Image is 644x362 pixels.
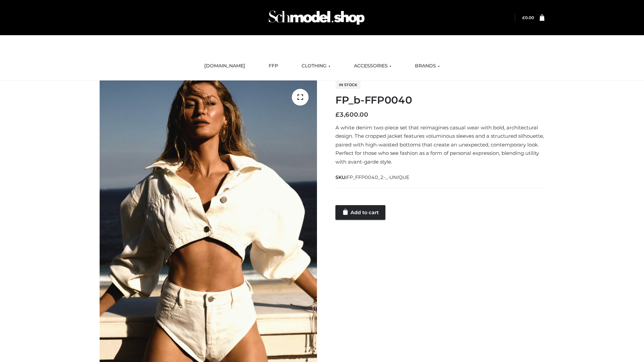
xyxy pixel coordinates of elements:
bdi: 0.00 [522,15,534,20]
span: FP_FFP0040_2-_-UNIQUE [346,174,410,180]
img: Schmodel Admin 964 [266,4,367,31]
span: £ [335,111,339,118]
a: [DOMAIN_NAME] [199,59,250,73]
p: A white denim two-piece set that reimagines casual wear with bold, architectural design. The crop... [335,123,544,166]
h1: FP_b-FFP0040 [335,94,544,106]
span: £ [522,15,525,20]
span: SKU: [335,173,410,181]
a: £0.00 [522,15,534,20]
span: In stock [335,81,361,89]
bdi: 3,600.00 [335,111,368,118]
a: CLOTHING [297,59,335,73]
a: FFP [264,59,283,73]
a: ACCESSORIES [349,59,396,73]
a: BRANDS [410,59,445,73]
a: Add to cart [335,205,385,220]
